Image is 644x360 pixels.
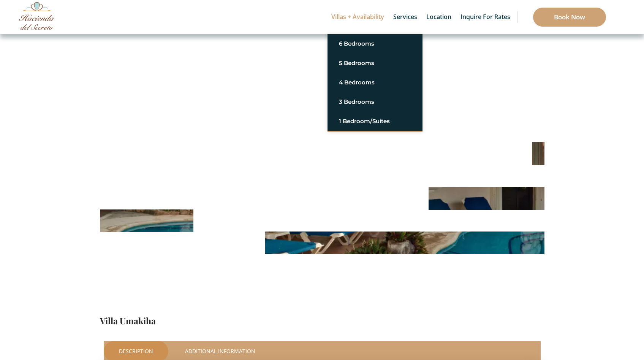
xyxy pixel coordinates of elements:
[339,76,411,89] a: 4 Bedrooms
[339,56,411,70] a: 5 Bedrooms
[19,2,55,30] img: Awesome Logo
[339,37,411,51] a: 6 Bedrooms
[100,315,156,327] a: Villa Umakiha
[339,114,411,128] a: 1 Bedroom/Suites
[339,95,411,109] a: 3 Bedrooms
[533,8,606,27] a: Book Now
